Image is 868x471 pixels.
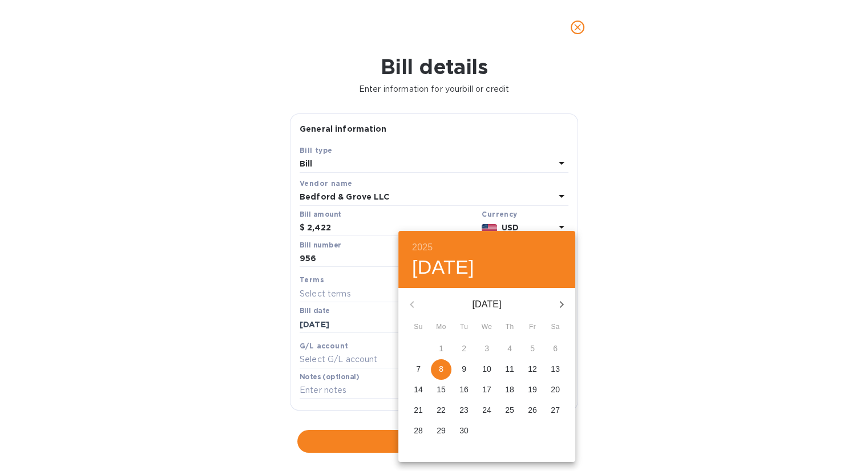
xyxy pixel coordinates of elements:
[431,322,451,333] span: Mo
[437,425,446,436] p: 29
[551,404,560,416] p: 27
[499,322,520,333] span: Th
[454,380,474,400] button: 16
[408,322,429,333] span: Su
[482,404,491,416] p: 24
[551,363,560,375] p: 13
[459,404,469,416] p: 23
[408,359,429,380] button: 7
[477,322,497,333] span: We
[414,425,423,436] p: 28
[437,404,446,416] p: 22
[426,298,548,311] p: [DATE]
[522,322,543,333] span: Fr
[437,384,446,395] p: 15
[522,359,543,380] button: 12
[416,363,421,375] p: 7
[414,384,423,395] p: 14
[477,359,497,380] button: 10
[462,363,466,375] p: 9
[439,363,443,375] p: 8
[528,363,537,375] p: 12
[545,322,566,333] span: Sa
[431,359,451,380] button: 8
[528,384,537,395] p: 19
[408,421,429,441] button: 28
[522,400,543,421] button: 26
[528,404,537,416] p: 26
[412,255,474,279] button: [DATE]
[431,400,451,421] button: 22
[459,425,469,436] p: 30
[412,239,433,255] button: 2025
[499,400,520,421] button: 25
[454,400,474,421] button: 23
[545,380,566,400] button: 20
[482,363,491,375] p: 10
[459,384,469,395] p: 16
[454,359,474,380] button: 9
[545,400,566,421] button: 27
[477,400,497,421] button: 24
[431,421,451,441] button: 29
[545,359,566,380] button: 13
[454,421,474,441] button: 30
[431,380,451,400] button: 15
[499,359,520,380] button: 11
[499,380,520,400] button: 18
[522,380,543,400] button: 19
[505,384,514,395] p: 18
[408,400,429,421] button: 21
[414,404,423,416] p: 21
[482,384,491,395] p: 17
[454,322,474,333] span: Tu
[505,363,514,375] p: 11
[551,384,560,395] p: 20
[477,380,497,400] button: 17
[408,380,429,400] button: 14
[505,404,514,416] p: 25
